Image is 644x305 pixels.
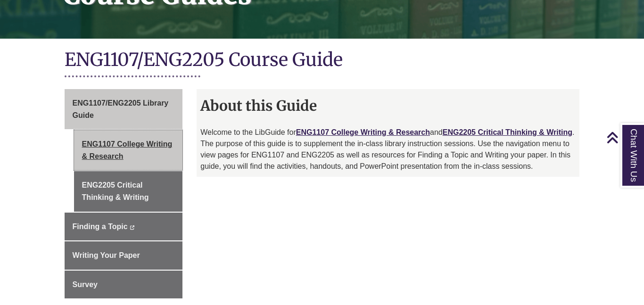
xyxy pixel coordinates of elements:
div: Guide Page Menu [65,89,183,298]
a: ENG1107 College Writing & Research [296,128,430,136]
span: Writing Your Paper [73,251,140,259]
a: Writing Your Paper [65,241,183,270]
a: Finding a Topic [65,213,183,241]
span: Finding a Topic [73,223,128,231]
span: Survey [73,280,98,289]
span: ENG1107/ENG2205 Library Guide [73,99,169,119]
h1: ENG1107/ENG2205 Course Guide [65,48,580,73]
a: Back to Top [606,131,642,144]
a: ENG1107 College Writing & Research [74,130,183,170]
h2: About this Guide [197,94,579,117]
p: Welcome to the LibGuide for and . The purpose of this guide is to supplement the in-class library... [200,127,576,172]
i: This link opens in a new window [130,225,135,230]
a: ENG2205 Critical Thinking & Writing [443,128,572,136]
a: ENG1107/ENG2205 Library Guide [65,89,183,129]
a: Survey [65,271,183,299]
a: ENG2205 Critical Thinking & Writing [74,171,183,211]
